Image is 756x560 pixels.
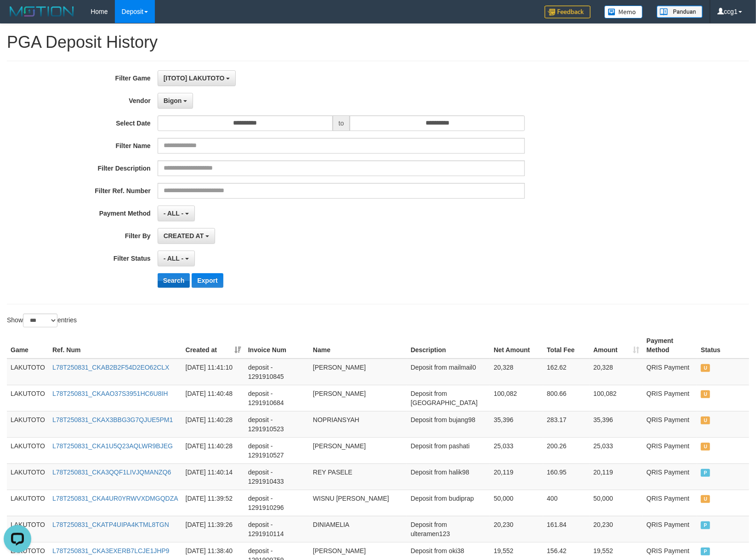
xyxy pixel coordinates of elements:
[158,251,195,266] button: - ALL -
[158,70,236,86] button: [ITOTO] LAKUTOTO
[244,332,309,359] th: Invoice Num
[309,516,407,542] td: DINIAMELIA
[490,490,543,516] td: 50,000
[590,490,643,516] td: 50,000
[590,411,643,437] td: 35,396
[182,463,244,490] td: [DATE] 11:40:14
[182,490,244,516] td: [DATE] 11:39:52
[643,490,697,516] td: QRIS Payment
[158,93,193,109] button: Bigon
[244,411,309,437] td: deposit - 1291910523
[407,411,490,437] td: Deposit from bujang98
[158,273,190,288] button: Search
[643,359,697,385] td: QRIS Payment
[701,469,710,477] span: PAID
[543,490,590,516] td: 400
[701,548,710,555] span: PAID
[490,437,543,463] td: 25,033
[4,4,31,31] button: Open LiveChat chat widget
[309,411,407,437] td: NOPRIANSYAH
[643,516,697,542] td: QRIS Payment
[7,385,49,411] td: LAKUTOTO
[407,359,490,385] td: Deposit from mailmail0
[643,411,697,437] td: QRIS Payment
[182,516,244,542] td: [DATE] 11:39:26
[701,390,710,398] span: UNPAID
[7,332,49,359] th: Game
[7,33,749,51] h1: PGA Deposit History
[244,516,309,542] td: deposit - 1291910114
[52,416,173,423] a: L78T250831_CKAX3BBG3G7QJUE5PM1
[543,463,590,490] td: 160.95
[244,490,309,516] td: deposit - 1291910296
[182,332,244,359] th: Created at: activate to sort column ascending
[543,411,590,437] td: 283.17
[52,442,173,450] a: L78T250831_CKA1U5Q23AQLWR9BJEG
[158,206,195,221] button: - ALL -
[545,6,591,18] img: Feedback.jpg
[7,411,49,437] td: LAKUTOTO
[244,385,309,411] td: deposit - 1291910684
[52,547,170,554] a: L78T250831_CKA3EXERB7LCJE1JHP9
[407,332,490,359] th: Description
[490,463,543,490] td: 20,119
[309,359,407,385] td: [PERSON_NAME]
[590,516,643,542] td: 20,230
[590,437,643,463] td: 25,033
[244,359,309,385] td: deposit - 1291910845
[164,210,184,217] span: - ALL -
[697,332,749,359] th: Status
[407,385,490,411] td: Deposit from [GEOGRAPHIC_DATA]
[52,390,168,397] a: L78T250831_CKAAO37S3951HC6U8IH
[244,463,309,490] td: deposit - 1291910433
[657,6,703,18] img: panduan.png
[52,364,170,371] a: L78T250831_CKAB2B2F54D2EO62CLX
[7,314,77,327] label: Show entries
[309,385,407,411] td: [PERSON_NAME]
[52,469,171,476] a: L78T250831_CKA3QQF1LIVJQMANZQ6
[490,359,543,385] td: 20,328
[490,411,543,437] td: 35,396
[701,495,710,503] span: UNPAID
[7,437,49,463] td: LAKUTOTO
[543,385,590,411] td: 800.66
[407,516,490,542] td: Deposit from ulteramen123
[490,332,543,359] th: Net Amount
[701,521,710,529] span: PAID
[590,332,643,359] th: Amount: activate to sort column ascending
[333,115,350,131] span: to
[643,463,697,490] td: QRIS Payment
[309,332,407,359] th: Name
[309,490,407,516] td: WISNU [PERSON_NAME]
[407,490,490,516] td: Deposit from budiprap
[309,463,407,490] td: REY PASELE
[309,437,407,463] td: [PERSON_NAME]
[490,385,543,411] td: 100,082
[182,437,244,463] td: [DATE] 11:40:28
[164,74,225,82] span: [ITOTO] LAKUTOTO
[7,490,49,516] td: LAKUTOTO
[407,437,490,463] td: Deposit from pashati
[182,359,244,385] td: [DATE] 11:41:10
[164,232,204,240] span: CREATED AT
[701,417,710,424] span: UNPAID
[182,411,244,437] td: [DATE] 11:40:28
[590,463,643,490] td: 20,119
[192,273,223,288] button: Export
[7,463,49,490] td: LAKUTOTO
[643,437,697,463] td: QRIS Payment
[701,443,710,451] span: UNPAID
[158,228,216,244] button: CREATED AT
[164,255,184,262] span: - ALL -
[604,6,643,18] img: Button%20Memo.svg
[7,5,77,18] img: MOTION_logo.png
[543,516,590,542] td: 161.84
[49,332,182,359] th: Ref. Num
[543,437,590,463] td: 200.26
[643,385,697,411] td: QRIS Payment
[543,359,590,385] td: 162.62
[407,463,490,490] td: Deposit from halik98
[643,332,697,359] th: Payment Method
[164,97,182,104] span: Bigon
[543,332,590,359] th: Total Fee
